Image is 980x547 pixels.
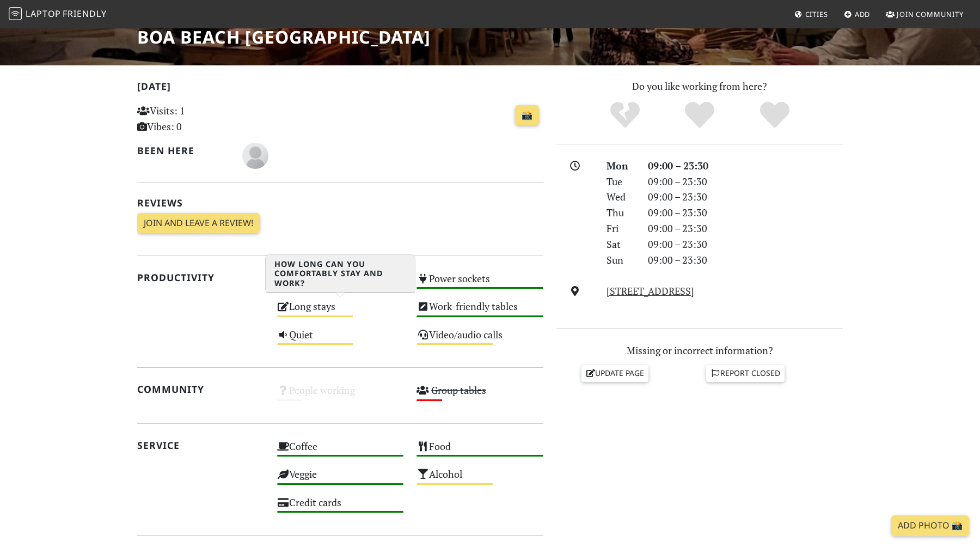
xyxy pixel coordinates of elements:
[737,100,812,130] div: Definitely!
[410,465,550,493] div: Alcohol
[600,221,641,236] div: Fri
[515,105,539,126] a: 📸
[805,9,828,19] span: Cities
[410,437,550,465] div: Food
[600,205,641,221] div: Thu
[137,197,543,209] h2: Reviews
[271,465,411,493] div: Veggie
[242,143,268,169] img: blank-535327c66bd565773addf3077783bbfce4b00ec00e9fd257753287c682c7fa38.png
[855,9,871,19] span: Add
[790,4,832,24] a: Cities
[641,221,849,236] div: 09:00 – 23:30
[137,27,431,47] h1: Boa Beach [GEOGRAPHIC_DATA]
[897,9,964,19] span: Join Community
[137,103,264,135] p: Visits: 1 Vibes: 0
[410,326,550,354] div: Video/audio calls
[410,270,550,297] div: Power sockets
[581,365,649,381] a: Update page
[641,189,849,205] div: 09:00 – 23:30
[137,440,264,451] h2: Service
[641,158,849,174] div: 09:00 – 23:30
[137,213,260,234] a: Join and leave a review!
[641,174,849,190] div: 09:00 – 23:30
[641,205,849,221] div: 09:00 – 23:30
[607,284,694,297] a: [STREET_ADDRESS]
[706,365,785,381] a: Report closed
[271,437,411,465] div: Coffee
[271,297,411,325] div: Long stays
[881,4,968,24] a: Join Community
[137,272,264,283] h2: Productivity
[840,4,875,24] a: Add
[641,236,849,252] div: 09:00 – 23:30
[600,189,641,205] div: Wed
[431,384,486,397] s: Group tables
[600,158,641,174] div: Mon
[600,174,641,190] div: Tue
[9,5,107,24] a: LaptopFriendly LaptopFriendly
[271,494,411,521] div: Credit cards
[266,255,415,293] h3: How long can you comfortably stay and work?
[600,236,641,252] div: Sat
[271,326,411,354] div: Quiet
[641,252,849,268] div: 09:00 – 23:30
[556,343,843,358] p: Missing or incorrect information?
[271,381,411,409] div: People working
[556,78,843,94] p: Do you like working from here?
[26,8,61,20] span: Laptop
[410,297,550,325] div: Work-friendly tables
[9,7,22,20] img: LaptopFriendly
[662,100,737,130] div: Yes
[137,81,543,96] h2: [DATE]
[63,8,106,20] span: Friendly
[587,100,663,130] div: No
[137,384,264,395] h2: Community
[600,252,641,268] div: Sun
[242,148,268,161] span: Kutay Ozdogru
[137,145,229,156] h2: Been here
